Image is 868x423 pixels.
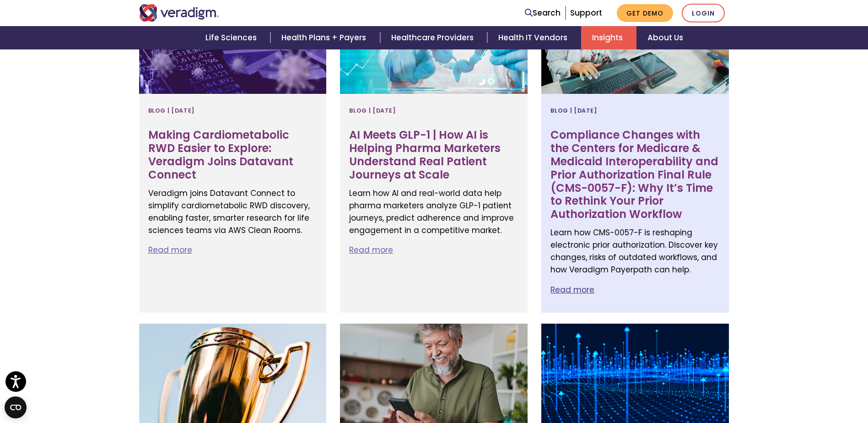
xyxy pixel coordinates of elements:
[194,26,270,49] a: Life Sciences
[380,26,487,49] a: Healthcare Providers
[349,103,396,118] span: Blog | [DATE]
[692,357,857,412] iframe: Drift Chat Widget
[139,4,219,22] img: Veradigm logo
[570,7,602,18] a: Support
[349,244,393,255] a: Read more
[550,129,720,221] h3: Compliance Changes with the Centers for Medicare & Medicaid Interoperability and Prior Authorizat...
[5,396,27,418] button: Open CMP widget
[349,187,518,237] p: Learn how AI and real-world data help pharma marketers analyze GLP-1 patient journeys, predict ad...
[682,4,725,22] a: Login
[550,227,720,277] p: Learn how CMS-0057-F is reshaping electronic prior authorization. Discover key changes, risks of ...
[550,103,597,118] span: Blog | [DATE]
[636,26,694,49] a: About Us
[148,129,318,181] h3: Making Cardiometabolic RWD Easier to Explore: Veradigm Joins Datavant Connect
[270,26,380,49] a: Health Plans + Payers
[525,7,561,19] a: Search
[550,284,594,295] a: Read more
[349,129,518,181] h3: AI Meets GLP-1 | How AI is Helping Pharma Marketers Understand Real Patient Journeys at Scale
[581,26,636,49] a: Insights
[148,103,195,118] span: Blog | [DATE]
[487,26,581,49] a: Health IT Vendors
[617,4,673,22] a: Get Demo
[148,187,318,237] p: Veradigm joins Datavant Connect to simplify cardiometabolic RWD discovery, enabling faster, smart...
[148,244,192,255] a: Read more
